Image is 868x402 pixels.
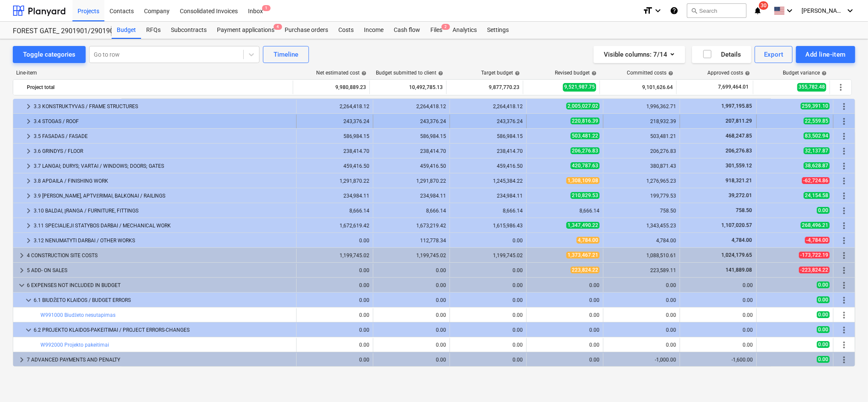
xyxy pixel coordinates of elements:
span: help [513,71,520,76]
div: 8,666.14 [300,208,369,214]
div: Payment applications [212,22,280,39]
div: Target budget [481,70,520,76]
div: 0.00 [453,282,523,288]
div: Export [764,49,784,60]
span: keyboard_arrow_down [23,295,34,305]
div: 0.00 [377,297,446,303]
div: 8,666.14 [530,208,600,214]
div: 8,666.14 [377,208,446,214]
div: 234,984.11 [300,193,369,199]
span: More actions [839,250,849,261]
span: keyboard_arrow_right [23,146,34,156]
span: 4 [274,24,282,30]
i: keyboard_arrow_down [784,6,795,16]
div: 0.00 [377,267,446,273]
a: Analytics [447,22,482,39]
span: 220,816.39 [571,118,600,124]
span: More actions [839,340,849,350]
i: keyboard_arrow_down [653,6,663,16]
div: Timeline [274,49,298,60]
div: 2,264,418.12 [453,103,523,109]
div: 0.00 [377,357,446,363]
div: 0.00 [530,297,600,303]
div: 380,871.43 [607,163,676,169]
button: Export [755,46,793,63]
div: 0.00 [530,282,600,288]
div: 459,416.50 [453,163,523,169]
span: help [820,71,827,76]
button: Toggle categories [13,46,86,63]
button: Add line-item [796,46,855,63]
span: 2 [441,24,450,30]
div: 1,199,745.02 [453,253,523,258]
span: keyboard_arrow_down [23,325,34,335]
i: Knowledge base [670,6,678,16]
span: 0.00 [817,207,830,214]
div: Add line-item [805,49,846,60]
div: Purchase orders [280,22,333,39]
div: 0.00 [300,297,369,303]
span: 268,496.21 [801,222,830,229]
span: 0.00 [817,341,830,348]
div: 9,877,770.23 [450,80,519,94]
span: 0.00 [817,311,830,318]
div: 1,996,362.71 [607,103,676,109]
div: 0.00 [530,342,600,348]
div: 1,291,870.22 [300,178,369,184]
span: help [360,71,366,76]
span: keyboard_arrow_right [23,161,34,171]
div: 0.00 [453,297,523,303]
span: More actions [839,295,849,305]
div: 3.11 SPECIALIEJI STATYBOS DARBAI / MECHANICAL WORK [34,219,293,233]
div: Approved costs [707,70,750,76]
div: 3.7 LANGAI; DURYS; VARTAI / WINDOWS; DOORS; GATES [34,159,293,173]
span: More actions [839,176,849,186]
div: 3.4 STOGAS / ROOF [34,115,293,128]
span: 207,811.29 [725,118,753,124]
div: 6 EXPENSES NOT INCLUDED IN BUDGET [27,279,293,292]
div: 3.12 NENUMATYTI DARBAI / OTHER WORKS [34,234,293,247]
div: 5 ADD- ON SALES [27,264,293,277]
div: 0.00 [530,327,600,333]
div: 9,980,889.23 [297,80,366,94]
div: 9,101,626.64 [603,80,673,94]
span: -62,724.86 [802,177,830,184]
div: 1,291,870.22 [377,178,446,184]
span: help [590,71,597,76]
div: -1,600.00 [683,357,753,363]
a: Settings [482,22,514,39]
span: 22,559.85 [804,118,830,124]
div: 1,672,619.42 [300,223,369,229]
div: 0.00 [300,327,369,333]
span: More actions [839,101,849,112]
a: Budget [112,22,141,39]
div: 3.9 [PERSON_NAME], APTVĖRIMAI, BALKONAI / RAILINGS [34,189,293,203]
div: 758.50 [607,208,676,214]
span: 223,824.22 [571,267,600,273]
div: 3.5 FASADAS / FASADE [34,129,293,143]
span: More actions [839,206,849,216]
div: 243,376.24 [453,118,523,124]
div: 3.8 APDAILA / FINISHING WORK [34,174,293,188]
iframe: Chat Widget [825,361,868,402]
span: 1,347,490.22 [566,222,600,229]
div: Budget submitted to client [376,70,443,76]
span: help [743,71,750,76]
div: 0.00 [300,282,369,288]
div: Net estimated cost [316,70,366,76]
div: Details [702,49,741,60]
div: 6.2 PROJEKTO KLAIDOS-PAKEITIMAI / PROJECT ERRORS-CHANGES [34,323,293,337]
span: More actions [839,235,849,246]
span: [PERSON_NAME] [802,7,844,14]
span: 83,502.94 [804,132,830,139]
div: 218,932.39 [607,118,676,124]
span: More actions [839,310,849,320]
span: 0.00 [817,356,830,363]
span: 32,137.87 [804,147,830,154]
div: 199,779.53 [607,193,676,199]
span: 206,276.83 [571,147,600,154]
div: 0.00 [607,327,676,333]
div: 0.00 [453,312,523,318]
div: 0.00 [607,297,676,303]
